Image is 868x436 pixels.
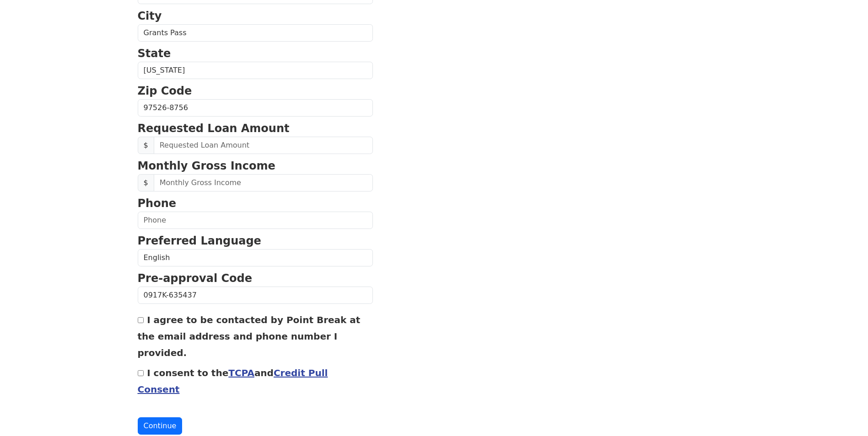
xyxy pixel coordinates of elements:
label: I consent to the and [138,367,328,395]
strong: Phone [138,197,177,210]
strong: State [138,47,171,60]
input: Pre-approval Code [138,287,373,304]
p: Monthly Gross Income [138,158,373,174]
input: Phone [138,212,373,229]
strong: Pre-approval Code [138,272,253,285]
span: $ [138,137,154,154]
strong: Zip Code [138,85,192,97]
input: Requested Loan Amount [154,137,373,154]
input: City [138,24,373,42]
strong: City [138,10,162,22]
label: I agree to be contacted by Point Break at the email address and phone number I provided. [138,314,361,358]
span: $ [138,174,154,191]
strong: Requested Loan Amount [138,122,290,135]
input: Zip Code [138,99,373,117]
a: TCPA [228,367,254,378]
input: Monthly Gross Income [154,174,373,191]
button: Continue [138,417,183,435]
strong: Preferred Language [138,234,261,247]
